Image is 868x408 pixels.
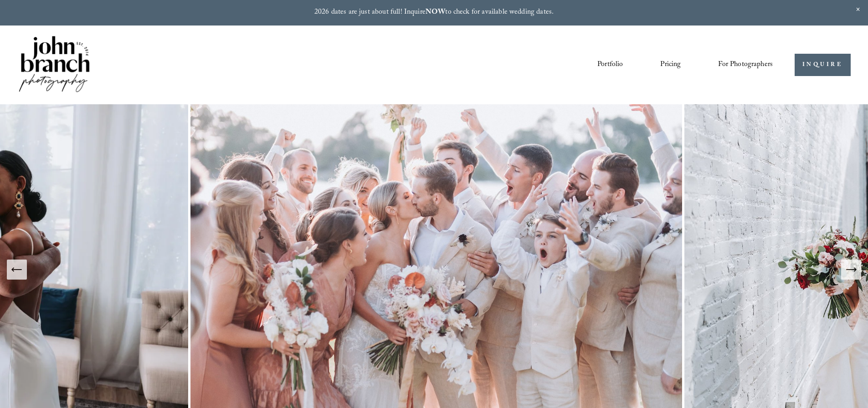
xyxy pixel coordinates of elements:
a: folder dropdown [718,57,773,73]
img: John Branch IV Photography [17,34,91,96]
span: For Photographers [718,58,773,72]
a: Pricing [660,57,681,73]
button: Next Slide [841,260,861,280]
a: Portfolio [597,57,623,73]
a: INQUIRE [795,54,851,76]
button: Previous Slide [7,260,27,280]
